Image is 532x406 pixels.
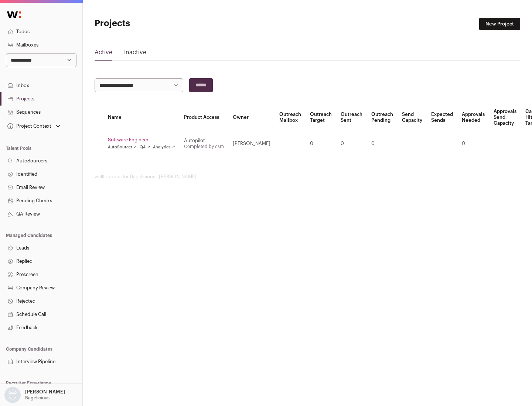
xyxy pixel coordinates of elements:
[6,121,62,131] button: Open dropdown
[228,131,275,156] td: [PERSON_NAME]
[367,131,398,156] td: 0
[4,387,21,403] img: nopic.png
[95,18,236,30] h1: Projects
[336,104,367,131] th: Outreach Sent
[95,48,112,60] a: Active
[367,104,398,131] th: Outreach Pending
[306,104,336,131] th: Outreach Target
[95,174,520,180] footer: wellfound:ai for Bagelicious - [PERSON_NAME]
[124,48,146,60] a: Inactive
[184,144,224,149] a: Completed by csm
[180,104,228,131] th: Product Access
[489,104,521,131] th: Approvals Send Capacity
[275,104,306,131] th: Outreach Mailbox
[457,104,489,131] th: Approvals Needed
[25,395,50,401] p: Bagelicious
[108,144,137,150] a: AutoSourcer ↗
[153,144,175,150] a: Analytics ↗
[184,138,224,144] div: Autopilot
[25,389,65,395] p: [PERSON_NAME]
[336,131,367,156] td: 0
[3,7,25,22] img: Wellfound
[6,123,51,129] div: Project Context
[103,104,180,131] th: Name
[457,131,489,156] td: 0
[3,387,66,403] button: Open dropdown
[140,144,150,150] a: QA ↗
[108,137,175,143] a: Software Engineer
[427,104,457,131] th: Expected Sends
[479,18,520,30] a: New Project
[228,104,275,131] th: Owner
[306,131,336,156] td: 0
[398,104,427,131] th: Send Capacity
